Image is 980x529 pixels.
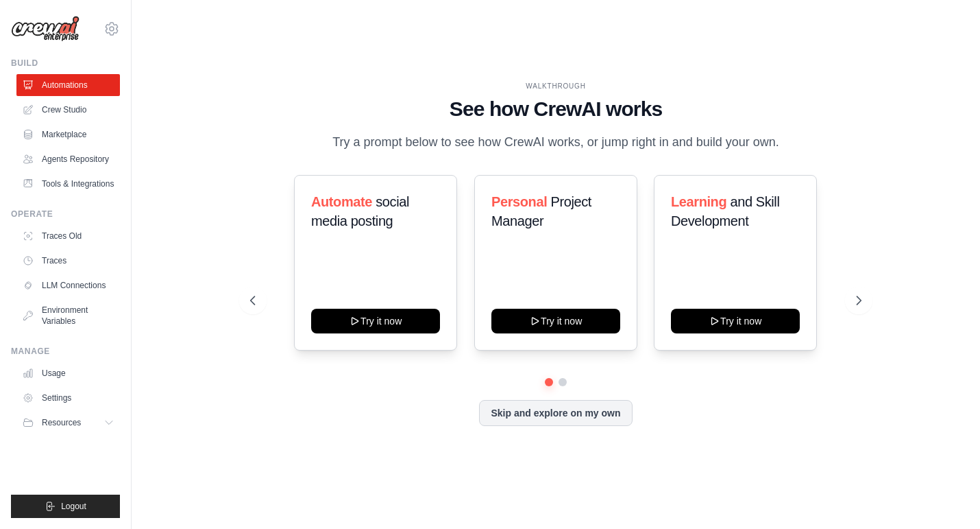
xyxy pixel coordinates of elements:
a: Usage [16,362,120,384]
a: Settings [16,387,120,409]
span: social media posting [311,194,409,228]
button: Skip and explore on my own [479,400,632,426]
span: Personal [491,194,547,209]
div: Build [11,58,120,69]
iframe: Chat Widget [911,463,980,529]
h1: See how CrewAI works [250,97,861,121]
a: Environment Variables [16,299,120,332]
div: Operate [11,209,120,220]
button: Try it now [671,309,800,333]
span: Project Manager [491,194,591,228]
p: Try a prompt below to see how CrewAI works, or jump right in and build your own. [326,132,786,152]
span: Automate [311,194,372,209]
span: and Skill Development [671,194,779,228]
div: WALKTHROUGH [250,81,861,91]
a: Marketplace [16,124,120,145]
button: Try it now [311,309,440,333]
a: Traces Old [16,225,120,247]
img: Logo [11,16,79,42]
a: Agents Repository [16,148,120,170]
span: Learning [671,194,726,209]
a: Traces [16,250,120,272]
a: Automations [16,74,120,96]
a: Tools & Integrations [16,173,120,195]
span: Logout [61,501,86,512]
button: Resources [16,412,120,434]
a: Crew Studio [16,99,120,121]
a: LLM Connections [16,274,120,296]
div: Manage [11,346,120,357]
button: Logout [11,495,120,518]
button: Try it now [491,309,620,333]
span: Resources [42,417,81,428]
